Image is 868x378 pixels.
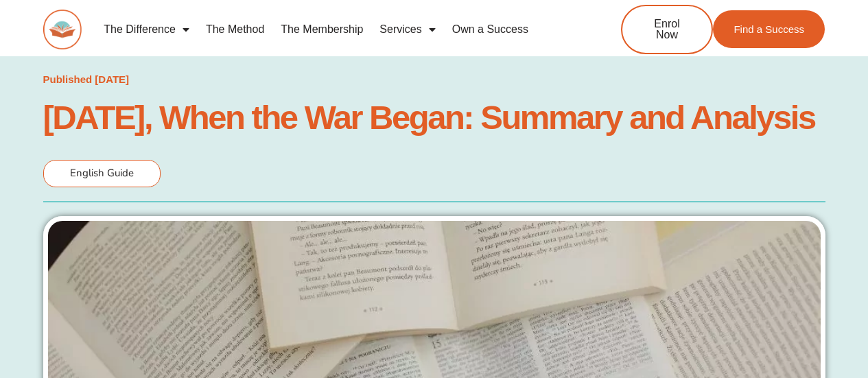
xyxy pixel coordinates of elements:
a: Services [371,14,443,45]
a: The Difference [95,14,198,45]
span: Find a Success [734,24,804,34]
a: Find a Success [713,10,825,48]
a: Own a Success [444,14,537,45]
a: Enrol Now [621,5,713,54]
nav: Menu [95,14,576,45]
a: The Membership [272,14,371,45]
span: English Guide [70,166,134,180]
span: Enrol Now [643,19,691,40]
span: Published [43,73,93,85]
h1: [DATE], When the War Began: Summary and Analysis [43,102,825,132]
a: The Method [198,14,272,45]
a: Published [DATE] [43,70,130,89]
time: [DATE] [95,73,129,85]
